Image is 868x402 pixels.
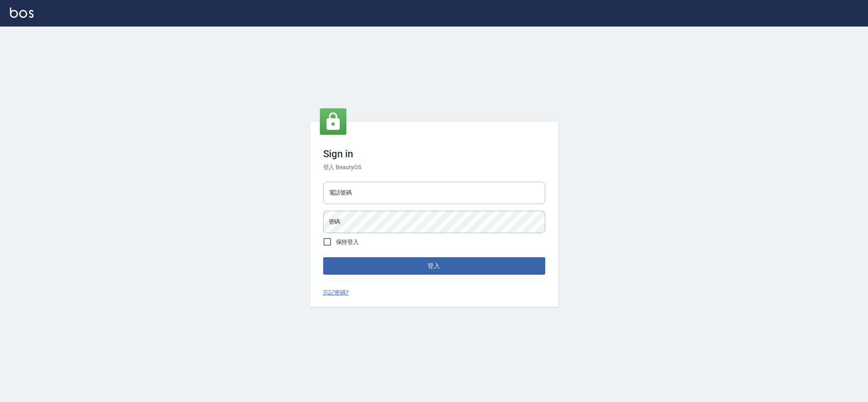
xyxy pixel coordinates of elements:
[323,148,545,160] h3: Sign in
[10,7,34,18] img: Logo
[323,163,545,172] h6: 登入 BeautyOS
[336,238,359,246] span: 保持登入
[323,288,349,297] a: 忘記密碼?
[323,257,545,275] button: 登入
